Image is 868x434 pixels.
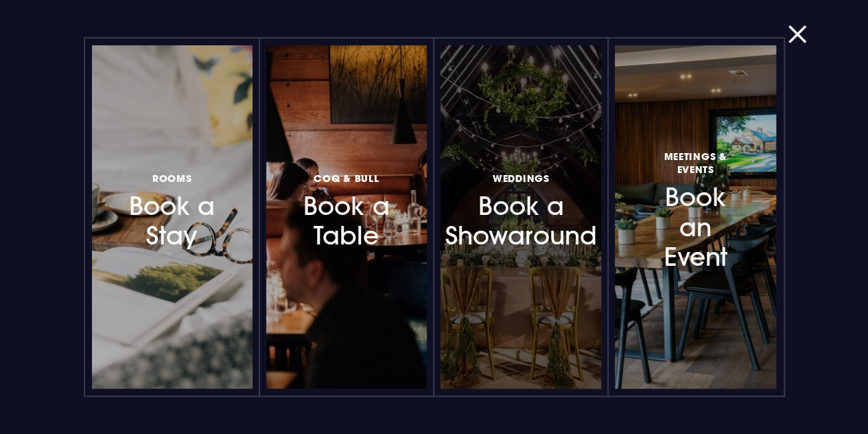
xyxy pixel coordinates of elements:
[645,148,745,272] h3: Book an Event
[615,45,775,389] a: Meetings & EventsBook an Event
[471,169,571,251] h3: Book a Showaround
[314,172,379,185] span: Coq & Bull
[296,169,397,251] h3: Book a Table
[645,150,745,176] span: Meetings & Events
[122,169,222,251] h3: Book a Stay
[152,172,192,185] span: Rooms
[266,45,427,389] a: Coq & BullBook a Table
[92,45,253,389] a: RoomsBook a Stay
[493,172,550,185] span: Weddings
[441,45,601,389] a: WeddingsBook a Showaround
